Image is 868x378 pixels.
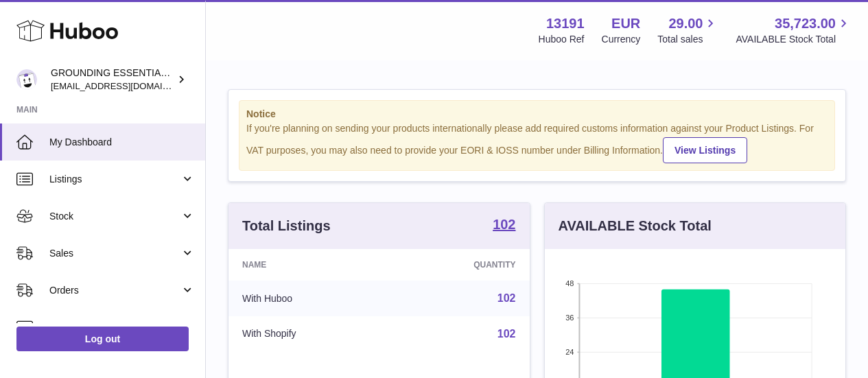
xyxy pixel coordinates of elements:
strong: Notice [246,108,828,121]
text: 36 [565,314,574,322]
a: Log out [16,327,189,351]
text: 48 [565,279,574,287]
a: 35,723.00 AVAILABLE Stock Total [736,14,852,46]
span: My Dashboard [49,136,195,149]
div: Huboo Ref [539,33,585,46]
span: Stock [49,210,180,223]
a: 29.00 Total sales [657,14,718,46]
img: internalAdmin-13191@internal.huboo.com [16,69,37,90]
text: 24 [565,348,574,356]
th: Quantity [390,249,529,281]
span: Total sales [657,33,718,46]
span: Usage [49,321,195,334]
span: [EMAIL_ADDRESS][DOMAIN_NAME] [51,80,202,91]
span: 35,723.00 [775,14,836,33]
div: GROUNDING ESSENTIALS INTERNATIONAL SLU [51,67,174,93]
span: Orders [49,284,180,297]
strong: EUR [611,14,640,33]
strong: 102 [493,217,515,231]
div: If you're planning on sending your products internationally please add required customs informati... [246,122,828,163]
h3: Total Listings [242,217,331,235]
span: Sales [49,247,180,260]
a: 102 [497,292,516,304]
a: 102 [493,217,515,234]
td: With Huboo [228,281,390,316]
strong: 13191 [546,14,585,33]
a: View Listings [663,137,747,163]
h3: AVAILABLE Stock Total [559,217,712,235]
span: Listings [49,173,180,186]
th: Name [228,249,390,281]
span: AVAILABLE Stock Total [736,33,852,46]
span: 29.00 [668,14,703,33]
div: Currency [602,33,641,46]
td: With Shopify [228,316,390,352]
a: 102 [497,328,516,340]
